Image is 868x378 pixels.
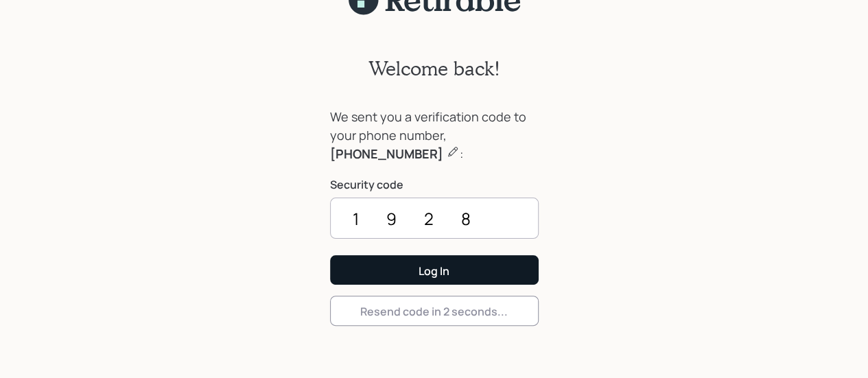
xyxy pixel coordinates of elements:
[330,108,539,163] div: We sent you a verification code to your phone number, :
[419,263,449,279] div: Log In
[330,296,539,325] button: Resend code in 2 seconds...
[360,304,508,319] div: Resend code in 2 seconds...
[330,145,443,162] b: [PHONE_NUMBER]
[330,198,539,239] input: ••••
[330,255,539,285] button: Log In
[368,57,500,80] h2: Welcome back!
[330,177,539,192] label: Security code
